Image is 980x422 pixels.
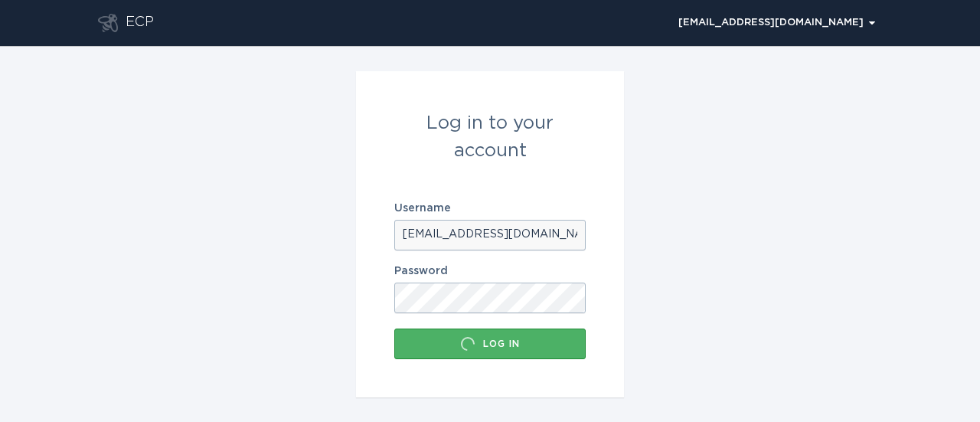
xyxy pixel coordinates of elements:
div: Log in [402,336,578,352]
button: Open user account details [671,11,882,34]
div: ECP [126,14,154,32]
div: [EMAIL_ADDRESS][DOMAIN_NAME] [678,18,875,28]
div: Popover menu [671,11,882,34]
label: Password [394,266,586,276]
button: Go to dashboard [98,14,118,32]
label: Username [394,203,586,214]
button: Log in [394,329,586,359]
div: Loading [460,336,475,352]
div: Log in to your account [394,110,586,165]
